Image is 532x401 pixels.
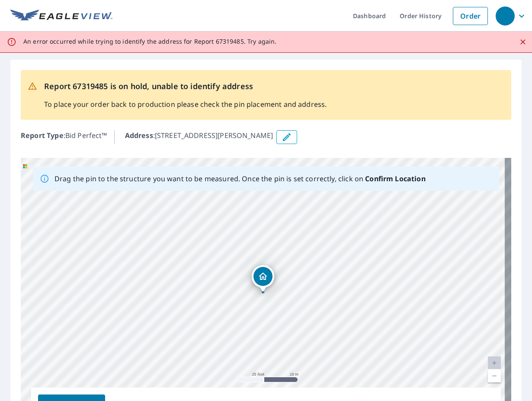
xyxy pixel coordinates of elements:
[488,369,501,382] a: Current Level 20, Zoom Out
[488,356,501,369] a: Current Level 20, Zoom In Disabled
[10,10,112,22] img: EV Logo
[23,38,276,45] p: An error occurred while trying to identify the address for Report 67319485. Try again.
[44,99,327,109] p: To place your order back to production please check the pin placement and address.
[44,80,327,92] p: Report 67319485 is on hold, unable to identify address
[517,36,529,48] button: Close
[365,174,425,183] b: Confirm Location
[54,173,426,184] p: Drag the pin to the structure you want to be measured. Once the pin is set correctly, click on
[21,130,107,144] p: : Bid Perfect™
[125,131,153,140] b: Address
[125,130,273,144] p: : [STREET_ADDRESS][PERSON_NAME]
[453,7,488,25] a: Order
[252,265,274,292] div: Dropped pin, building 1, Residential property, 201 Vanderpool Ln Houston, TX 77024
[21,131,64,140] b: Report Type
